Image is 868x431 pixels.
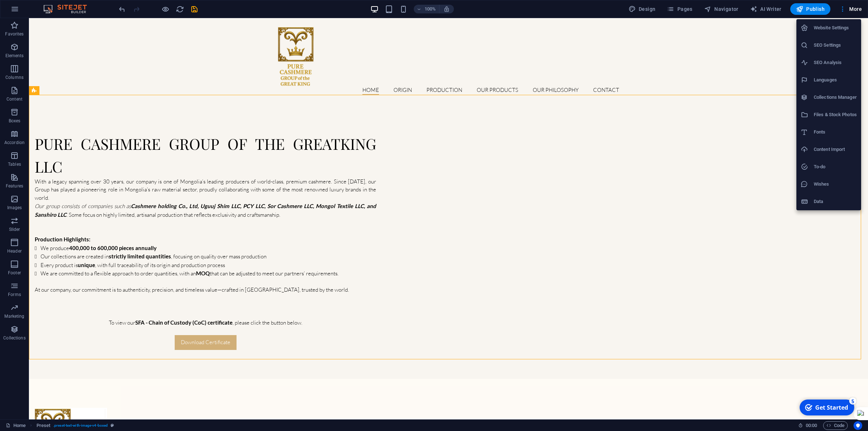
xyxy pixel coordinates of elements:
h6: Content Import [814,145,857,154]
h6: Languages [814,76,857,84]
h6: SEO Analysis [814,58,857,67]
h6: Wishes [814,180,857,189]
div: Get Started 5 items remaining, 0% complete [4,3,59,19]
h6: Data [814,197,857,206]
h6: Website Settings [814,24,857,32]
h6: To-do [814,162,857,171]
div: 5 [54,1,61,8]
h6: SEO Settings [814,41,857,50]
h6: Collections Manager [814,93,857,102]
h6: Files & Stock Photos [814,110,857,119]
h6: Fonts [814,128,857,136]
div: Get Started [20,7,52,15]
